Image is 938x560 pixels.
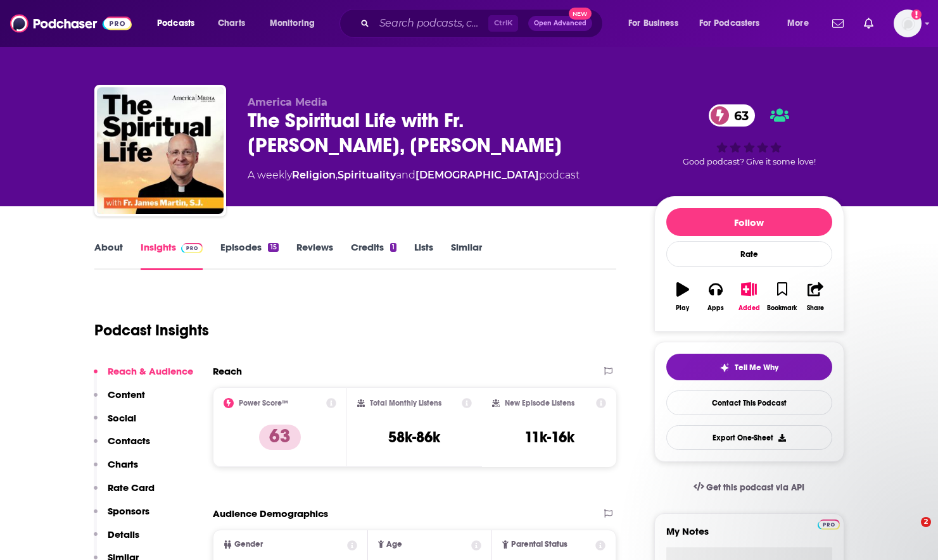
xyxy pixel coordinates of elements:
[213,365,242,377] h2: Reach
[108,458,138,470] p: Charts
[94,505,149,528] button: Sponsors
[108,482,155,494] p: Rate Card
[666,425,832,450] button: Export One-Sheet
[108,389,145,401] p: Content
[666,208,832,236] button: Follow
[683,472,815,503] a: Get this podcast via API
[528,16,592,31] button: Open AdvancedNew
[234,540,263,549] span: Gender
[218,15,245,32] span: Charts
[767,304,797,312] div: Bookmark
[766,274,799,320] button: Bookmark
[220,241,278,270] a: Episodes15
[699,15,760,32] span: For Podcasters
[654,96,844,175] div: 63Good podcast? Give it some love!
[666,241,832,267] div: Rate
[721,104,755,127] span: 63
[148,13,211,34] button: open menu
[859,13,878,34] a: Show notifications dropdown
[181,243,203,253] img: Podchaser Pro
[738,304,760,312] div: Added
[97,87,224,214] img: The Spiritual Life with Fr. James Martin, S.J.
[213,507,328,520] h2: Audience Demographics
[94,412,136,435] button: Social
[524,428,574,447] h3: 11k-16k
[248,168,580,183] div: A weekly podcast
[699,274,732,320] button: Apps
[396,169,415,181] span: and
[239,399,288,408] h2: Power Score™
[108,435,150,447] p: Contacts
[390,243,396,252] div: 1
[268,243,278,252] div: 15
[894,9,922,37] img: User Profile
[94,321,209,340] h1: Podcast Insights
[895,517,925,547] iframe: Intercom live chat
[248,96,327,108] span: America Media
[386,540,402,549] span: Age
[108,505,149,517] p: Sponsors
[338,169,396,181] a: Spirituality
[666,354,832,380] button: tell me why sparkleTell Me Why
[709,104,755,127] a: 63
[807,304,824,312] div: Share
[374,13,488,34] input: Search podcasts, credits, & more...
[141,241,203,270] a: InsightsPodchaser Pro
[351,241,396,270] a: Credits1
[388,428,440,447] h3: 58k-86k
[94,435,150,458] button: Contacts
[10,11,132,35] img: Podchaser - Follow, Share and Rate Podcasts
[911,9,922,20] svg: Add a profile image
[569,8,592,20] span: New
[108,365,193,377] p: Reach & Audience
[666,390,832,415] a: Contact This Podcast
[511,540,567,549] span: Parental Status
[628,15,678,32] span: For Business
[157,15,194,32] span: Podcasts
[415,169,539,181] a: [DEMOGRAPHIC_DATA]
[666,274,699,320] button: Play
[707,304,724,312] div: Apps
[505,399,574,408] h2: New Episode Listens
[94,241,123,270] a: About
[108,528,139,540] p: Details
[691,13,778,34] button: open menu
[336,169,338,181] span: ,
[921,517,931,527] span: 2
[210,13,253,34] a: Charts
[259,425,301,450] p: 63
[94,482,155,505] button: Rate Card
[676,304,689,312] div: Play
[94,458,138,482] button: Charts
[894,9,922,37] button: Show profile menu
[414,241,433,270] a: Lists
[94,389,145,412] button: Content
[683,157,816,166] span: Good podcast? Give it some love!
[352,9,615,38] div: Search podcasts, credits, & more...
[94,528,139,552] button: Details
[94,365,193,389] button: Reach & Audience
[108,412,136,424] p: Social
[270,15,315,32] span: Monitoring
[778,13,825,34] button: open menu
[451,241,482,270] a: Similar
[735,363,778,373] span: Tell Me Why
[894,9,922,37] span: Logged in as nwierenga
[261,13,331,34] button: open menu
[732,274,765,320] button: Added
[827,13,849,34] a: Show notifications dropdown
[488,15,518,32] span: Ctrl K
[370,399,441,408] h2: Total Monthly Listens
[787,15,809,32] span: More
[296,241,333,270] a: Reviews
[799,274,832,320] button: Share
[666,525,832,547] label: My Notes
[719,363,730,373] img: tell me why sparkle
[619,13,694,34] button: open menu
[534,20,586,27] span: Open Advanced
[292,169,336,181] a: Religion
